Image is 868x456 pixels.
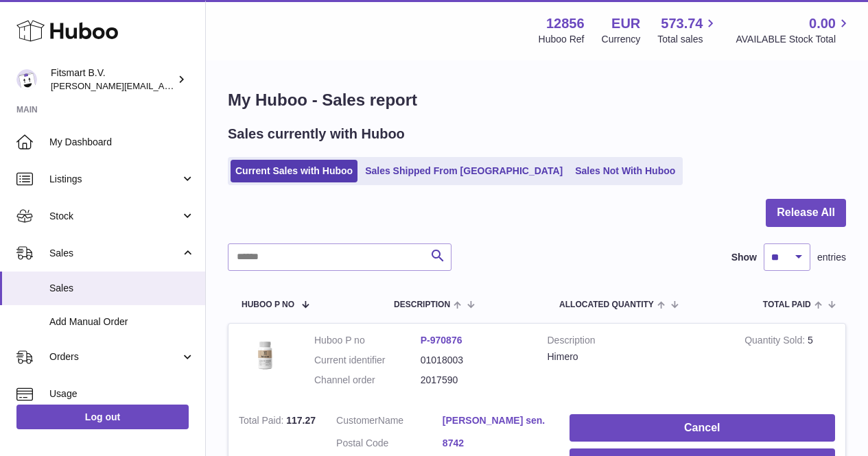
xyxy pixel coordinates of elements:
span: Huboo P no [242,300,294,309]
img: 128561711358723.png [239,334,294,374]
span: [PERSON_NAME][EMAIL_ADDRESS][DOMAIN_NAME] [51,80,275,91]
button: Release All [766,199,846,227]
a: [PERSON_NAME] sen. [443,414,549,427]
span: My Dashboard [49,136,195,149]
a: 8742 [443,437,549,450]
span: Listings [49,173,180,186]
span: Total paid [763,300,811,309]
a: 0.00 AVAILABLE Stock Total [736,14,852,46]
dd: 2017590 [421,374,527,387]
dt: Postal Code [336,437,443,453]
span: Description [394,300,450,309]
dt: Huboo P no [314,334,421,347]
strong: Description [548,334,725,350]
strong: Total Paid [239,415,286,429]
span: entries [817,251,846,264]
button: Cancel [570,414,835,442]
strong: 12856 [546,14,585,33]
span: 117.27 [286,415,316,426]
dt: Channel order [314,374,421,387]
a: Sales Shipped From [GEOGRAPHIC_DATA] [360,160,567,182]
span: Sales [49,247,180,260]
img: jonathan@leaderoo.com [16,69,37,90]
span: 573.74 [661,14,703,33]
span: Total sales [657,33,718,46]
div: Huboo Ref [539,33,585,46]
td: 5 [734,324,845,404]
dt: Name [336,414,443,431]
dd: 01018003 [421,354,527,367]
div: Himero [548,350,725,363]
span: Usage [49,387,195,400]
h2: Sales currently with Huboo [228,125,405,143]
span: Stock [49,210,180,223]
a: 573.74 Total sales [657,14,718,46]
label: Show [731,251,757,264]
span: Add Manual Order [49,315,195,328]
div: Fitsmart B.V. [51,67,174,93]
strong: Quantity Sold [744,335,808,349]
a: P-970876 [421,335,462,346]
span: Sales [49,282,195,295]
span: 0.00 [809,14,836,33]
a: Current Sales with Huboo [231,160,357,182]
h1: My Huboo - Sales report [228,89,846,111]
strong: EUR [611,14,640,33]
dt: Current identifier [314,354,421,367]
span: Customer [336,415,378,426]
span: ALLOCATED Quantity [559,300,654,309]
a: Log out [16,405,189,429]
span: Orders [49,350,180,363]
span: AVAILABLE Stock Total [736,33,852,46]
a: Sales Not With Huboo [570,160,680,182]
div: Currency [602,33,641,46]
